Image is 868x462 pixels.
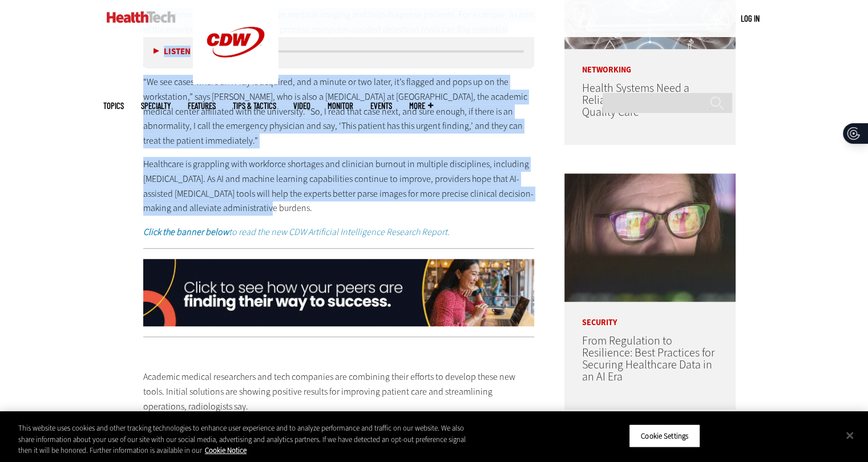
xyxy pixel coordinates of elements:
img: x-airesearch-animated-2025-click-desktop [143,259,535,326]
a: From Regulation to Resilience: Best Practices for Securing Healthcare Data in an AI Era [582,333,714,384]
span: Specialty [141,102,171,110]
a: Health Systems Need a Reliable Network To Deliver Quality Care [582,80,710,120]
span: Topics [103,102,124,110]
a: Log in [741,13,760,23]
p: Healthcare is grappling with workforce shortages and clinician burnout in multiple disciplines, i... [143,157,535,215]
div: User menu [741,13,760,25]
span: More [409,102,433,110]
em: to read the new CDW Artificial Intelligence Research Report. [143,226,450,238]
a: CDW [193,75,278,87]
a: Video [293,102,310,110]
img: Home [107,11,176,23]
button: Close [837,423,862,448]
a: Events [370,102,392,110]
p: Security [564,302,736,327]
strong: Click the banner below [143,226,229,238]
a: Tips & Tactics [233,102,276,110]
a: Click the banner belowto read the new CDW Artificial Intelligence Research Report. [143,226,450,238]
div: This website uses cookies and other tracking technologies to enhance user experience and to analy... [18,423,478,456]
p: Academic medical researchers and tech companies are combining their efforts to develop these new ... [143,370,535,414]
a: More information about your privacy [205,445,247,455]
a: MonITor [328,102,353,110]
img: woman wearing glasses looking at healthcare data on screen [564,173,736,302]
button: Cookie Settings [629,424,700,448]
a: Features [188,102,216,110]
